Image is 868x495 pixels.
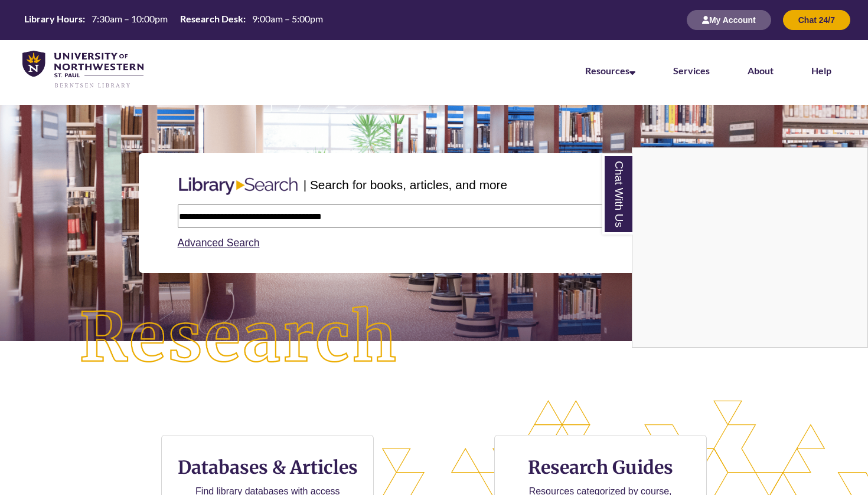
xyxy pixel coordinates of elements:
iframe: Chat Widget [632,148,867,347]
img: UNWSP Library Logo [22,51,143,89]
a: Resources [585,65,635,76]
a: Services [673,65,710,76]
div: Chat With Us [632,147,868,348]
a: Help [811,65,831,76]
a: Chat With Us [602,154,632,235]
a: About [748,65,774,76]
